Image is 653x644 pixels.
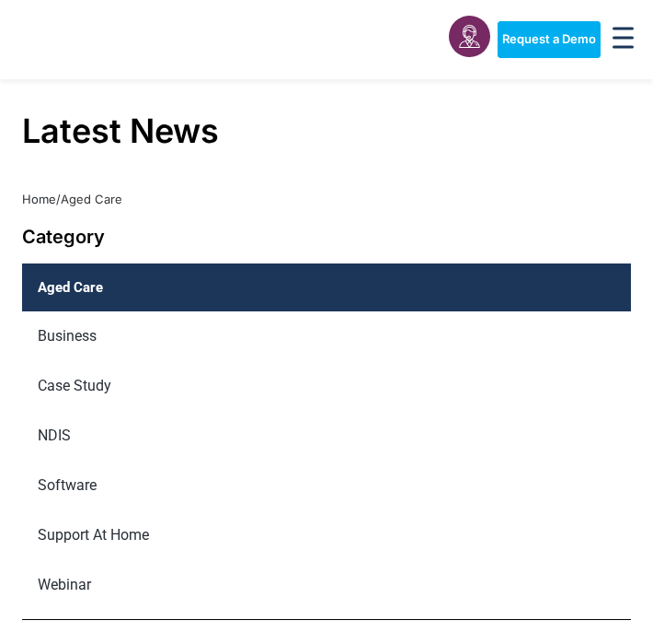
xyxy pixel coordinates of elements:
[22,311,631,361] a: Business
[22,192,122,206] span: /
[502,32,596,47] span: Request a Demo
[61,192,122,206] span: Aged Care
[22,192,56,206] a: Home
[22,411,631,461] a: NDIS
[22,226,631,248] h2: Category
[22,560,631,610] a: Webinar
[608,21,640,58] div: Menu Toggle
[22,361,631,411] a: Case Study
[22,263,631,312] a: Aged Care
[14,26,143,54] img: CareMaster Logo
[22,461,631,510] a: Software
[22,510,631,560] a: Support At Home
[22,111,631,151] h1: Latest News
[498,21,601,58] a: Request a Demo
